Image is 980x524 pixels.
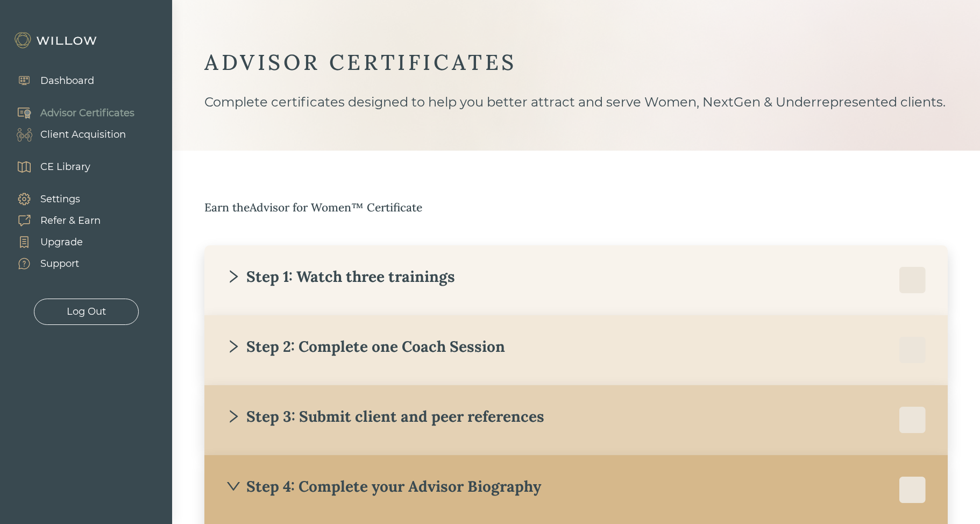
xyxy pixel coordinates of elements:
[226,407,544,426] div: Step 3: Submit client and peer references
[5,231,101,253] a: Upgrade
[204,93,948,151] div: Complete certificates designed to help you better attract and serve Women, NextGen & Underreprese...
[40,192,80,207] div: Settings
[5,124,134,145] a: Client Acquisition
[40,257,79,271] div: Support
[226,339,241,354] span: right
[40,235,83,250] div: Upgrade
[13,32,100,49] img: Willow
[5,70,94,91] a: Dashboard
[226,267,455,286] div: Step 1: Watch three trainings
[40,106,134,121] div: Advisor Certificates
[40,160,90,174] div: CE Library
[204,199,948,216] div: Earn the Advisor for Women™ Certificate
[226,479,241,494] span: down
[5,210,101,231] a: Refer & Earn
[40,74,94,88] div: Dashboard
[226,337,505,356] div: Step 2: Complete one Coach Session
[40,214,101,228] div: Refer & Earn
[67,305,106,319] div: Log Out
[40,128,126,142] div: Client Acquisition
[226,269,241,284] span: right
[226,477,541,496] div: Step 4: Complete your Advisor Biography
[5,188,101,210] a: Settings
[204,48,948,76] div: ADVISOR CERTIFICATES
[5,102,134,124] a: Advisor Certificates
[226,409,241,424] span: right
[5,156,90,178] a: CE Library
